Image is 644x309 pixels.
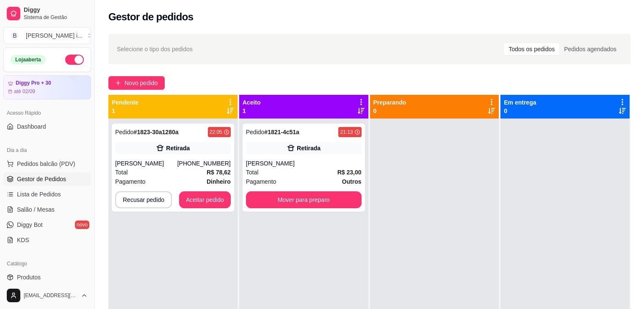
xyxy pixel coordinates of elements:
span: KDS [17,236,29,244]
p: 0 [373,107,406,115]
span: Novo pedido [124,78,158,88]
div: [PERSON_NAME] [115,159,177,168]
a: Salão / Mesas [3,203,91,216]
p: Pendente [112,98,138,107]
button: Alterar Status [65,55,84,65]
div: 21:13 [340,129,353,135]
span: Dashboard [17,122,46,131]
span: Pedido [246,129,265,135]
button: Mover para preparo [246,191,362,208]
a: Gestor de Pedidos [3,172,91,186]
h2: Gestor de pedidos [108,10,193,24]
span: Produtos [17,273,41,281]
div: [PERSON_NAME] [246,159,362,168]
a: Diggy Botnovo [3,218,91,232]
span: Pedidos balcão (PDV) [17,160,75,168]
a: Lista de Pedidos [3,188,91,201]
strong: # 1823-30a1280a [134,129,179,135]
span: Lista de Pedidos [17,190,61,199]
strong: R$ 23,00 [337,169,362,176]
button: [EMAIL_ADDRESS][DOMAIN_NAME] [3,285,91,306]
p: Preparando [373,98,406,107]
span: Total [246,168,259,177]
div: [PHONE_NUMBER] [177,159,231,168]
a: Produtos [3,270,91,284]
div: Acesso Rápido [3,106,91,120]
span: Gestor de Pedidos [17,175,66,183]
button: Pedidos balcão (PDV) [3,157,91,171]
span: Diggy Bot [17,221,43,229]
div: Retirada [297,144,321,152]
span: Pedido [115,129,134,135]
article: até 02/09 [14,88,35,95]
div: Catálogo [3,257,91,270]
button: Select a team [3,27,91,44]
span: Total [115,168,128,177]
div: Todos os pedidos [504,43,559,55]
span: Salão / Mesas [17,205,55,214]
div: Retirada [166,144,190,152]
span: Diggy [24,6,88,14]
a: DiggySistema de Gestão [3,3,91,24]
strong: R$ 78,62 [207,169,231,176]
p: 1 [243,107,261,115]
div: [PERSON_NAME] i ... [26,31,83,40]
span: plus [115,80,121,86]
button: Aceitar pedido [179,191,231,208]
div: Dia a dia [3,143,91,157]
strong: Dinheiro [207,178,231,185]
span: Selecione o tipo dos pedidos [117,44,193,54]
p: Aceito [243,98,261,107]
span: Sistema de Gestão [24,14,88,21]
p: 0 [504,107,536,115]
span: [EMAIL_ADDRESS][DOMAIN_NAME] [24,292,77,299]
div: Pedidos agendados [559,43,621,55]
a: Dashboard [3,120,91,133]
article: Diggy Pro + 30 [16,80,51,86]
button: Novo pedido [108,76,165,90]
p: Em entrega [504,98,536,107]
span: Pagamento [246,177,276,186]
span: Pagamento [115,177,146,186]
p: 1 [112,107,138,115]
span: B [11,31,19,40]
div: Loja aberta [11,55,46,64]
button: Recusar pedido [115,191,172,208]
a: Diggy Pro + 30até 02/09 [3,75,91,99]
a: KDS [3,233,91,247]
div: 22:05 [210,129,222,135]
strong: Outros [342,178,362,185]
strong: # 1821-4c51a [264,129,299,135]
